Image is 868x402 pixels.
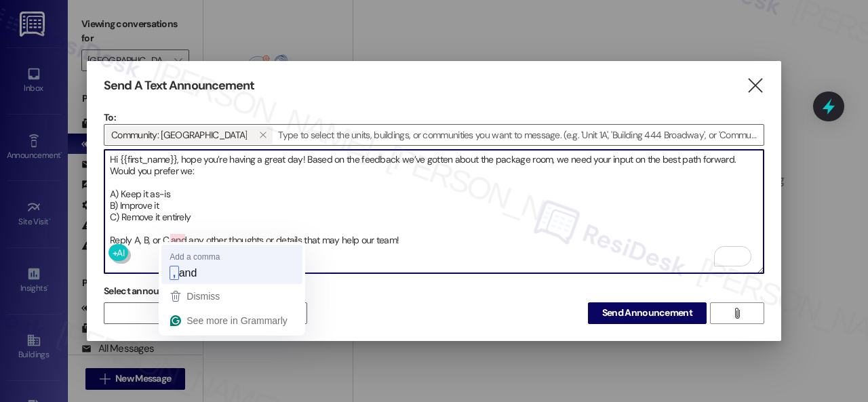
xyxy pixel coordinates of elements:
[111,126,247,144] span: Community: Halston Park Central
[732,308,742,319] i: 
[104,281,262,302] label: Select announcement type (optional)
[602,306,692,320] span: Send Announcement
[104,149,764,274] div: To enrich screen reader interactions, please activate Accessibility in Grammarly extension settings
[104,78,254,94] h3: Send A Text Announcement
[104,110,764,124] p: To:
[588,302,707,324] button: Send Announcement
[252,126,273,144] button: Community: Halston Park Central
[259,129,267,140] i: 
[274,125,764,145] input: Type to select the units, buildings, or communities you want to message. (e.g. 'Unit 1A', 'Buildi...
[746,79,764,93] i: 
[104,150,764,273] textarea: To enrich screen reader interactions, please activate Accessibility in Grammarly extension settings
